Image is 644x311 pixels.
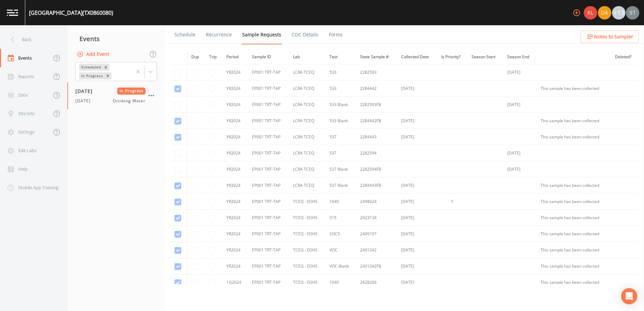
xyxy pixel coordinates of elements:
td: YR2024 [222,194,248,210]
td: LCRA TCEQ [289,129,325,145]
a: Recurrence [205,25,233,44]
td: [DATE] [503,145,537,161]
td: EP001 TRT-TAP [248,177,289,194]
td: TCEQ - DSHS [289,226,325,242]
td: [DATE] [397,258,437,274]
td: [DATE] [503,97,537,113]
td: This sample has been collected [537,242,611,258]
div: Remove In Progress [104,72,111,79]
td: YR2024 [222,210,248,226]
td: EP001 TRT-TAP [248,97,289,113]
th: Season Start [468,50,503,64]
td: This sample has been collected [537,258,611,274]
td: YR2024 [222,129,248,145]
td: 537 Blank [325,161,356,177]
th: Dup [187,50,205,64]
td: This sample has been collected [537,113,611,129]
div: Kler Teran [583,6,598,20]
td: LCRA TCEQ [289,145,325,161]
td: This sample has been collected [537,274,611,290]
td: EP001 TRT-TAP [248,145,289,161]
td: LCRA TCEQ [289,113,325,129]
div: Events [67,30,165,47]
td: EP001 TRT-TAP [248,194,289,210]
td: YR2024 [222,242,248,258]
td: YR2024 [222,177,248,194]
td: EP001 TRT-TAP [248,226,289,242]
td: YR2024 [222,113,248,129]
td: EP001 TRT-TAP [248,80,289,97]
td: 533 Blank [325,113,356,129]
td: 2284443 [356,129,397,145]
td: This sample has been collected [537,210,611,226]
td: 537 [325,145,356,161]
span: [DATE] [75,98,95,104]
img: a84961a0472e9debc750dd08a004988d [598,6,611,20]
td: YR2024 [222,226,248,242]
td: 2282593FB [356,97,397,113]
td: 533 [325,80,356,97]
td: This sample has been collected [537,80,611,97]
th: Test [325,50,356,64]
div: David Weber [598,6,612,20]
td: [DATE] [397,194,437,210]
th: Lab [289,50,325,64]
td: [DATE] [503,64,537,80]
div: Remove Scheduled [102,64,109,71]
td: EP001 TRT-TAP [248,64,289,80]
td: TCEQ - DSHS [289,258,325,274]
span: In Progress [117,88,146,95]
td: YR2024 [222,258,248,274]
th: Period [222,50,248,64]
td: [DATE] [397,274,437,290]
td: EP001 TRT-TAP [248,210,289,226]
span: Notes to Sampler [594,33,633,41]
a: Schedule [173,25,196,44]
td: YR2024 [222,97,248,113]
a: Sample Requests [241,25,282,44]
td: 2282593 [356,64,397,80]
td: This sample has been collected [537,226,611,242]
td: 533 Blank [325,97,356,113]
td: This sample has been collected [537,129,611,145]
td: EP001 TRT-TAP [248,274,289,290]
button: Notes to Sampler [581,31,639,43]
td: VOC Blank [325,258,356,274]
th: Trip [205,50,222,64]
td: YR2024 [222,80,248,97]
td: 2401342FB [356,258,397,274]
img: 8315ae1e0460c39f28dd315f8b59d613 [626,6,639,20]
td: LCRA TCEQ [289,161,325,177]
td: YR2024 [222,145,248,161]
div: Open Intercom Messenger [621,288,637,304]
th: Sample ID [248,50,289,64]
td: TCEQ - DSHS [289,210,325,226]
th: Is Priority? [437,50,468,64]
td: [DATE] [397,210,437,226]
td: 2282594 [356,145,397,161]
div: [GEOGRAPHIC_DATA] (TX0860080) [29,9,113,17]
td: EP001 TRT-TAP [248,258,289,274]
img: logo [7,9,18,16]
td: LCRA TCEQ [289,97,325,113]
td: 537 Blank [325,177,356,194]
td: 533 [325,64,356,80]
td: 515 [325,210,356,226]
th: State Sample # [356,50,397,64]
td: 2428206 [356,274,397,290]
td: This sample has been collected [537,194,611,210]
a: [DATE]In Progress[DATE]Drinking Water [67,82,165,110]
button: Add Event [75,48,112,61]
td: LCRA TCEQ [289,80,325,97]
td: TCEQ - DSHS [289,242,325,258]
td: 2284442FB [356,113,397,129]
td: TCEQ - DSHS [289,274,325,290]
div: Scheduled [79,64,102,71]
td: VOC [325,242,356,258]
td: 1040 [325,274,356,290]
th: Deleted? [611,50,639,64]
td: EP001 TRT-TAP [248,242,289,258]
div: In Progress [79,72,104,79]
td: 537 [325,129,356,145]
td: [DATE] [397,113,437,129]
